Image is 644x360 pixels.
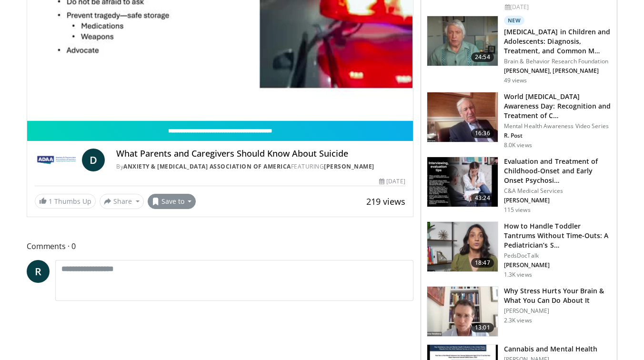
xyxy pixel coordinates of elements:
[504,197,611,204] p: [PERSON_NAME]
[471,323,494,332] span: 13:01
[427,92,611,149] a: 16:36 World [MEDICAL_DATA] Awareness Day: Recognition and Treatment of C… Mental Health Awareness...
[27,240,413,252] span: Comments 0
[427,92,498,142] img: dad9b3bb-f8af-4dab-abc0-c3e0a61b252e.150x105_q85_crop-smart_upscale.jpg
[504,92,611,120] h3: World [MEDICAL_DATA] Awareness Day: Recognition and Treatment of C…
[504,344,598,354] h3: Cannabis and Mental Health
[324,162,374,170] a: [PERSON_NAME]
[379,177,405,186] div: [DATE]
[27,260,50,283] a: R
[504,16,525,25] p: New
[504,27,611,56] h3: [MEDICAL_DATA] in Children and Adolescents: Diagnosis, Treatment, and Common M…
[116,162,405,171] div: By FEATURING
[504,77,527,84] p: 49 views
[504,307,611,315] p: [PERSON_NAME]
[100,194,144,209] button: Share
[504,67,611,75] p: [PERSON_NAME], [PERSON_NAME]
[471,258,494,268] span: 18:47
[504,252,611,260] p: PedsDocTalk
[504,141,532,149] p: 8.0K views
[427,157,611,214] a: 43:24 Evaluation and Treatment of Childhood-Onset and Early Onset Psychosi… C&A Medical Services ...
[504,286,611,305] h3: Why Stress Hurts Your Brain & What You Can Do About It
[505,3,609,11] div: [DATE]
[427,157,498,207] img: 9c1ea151-7f89-42e7-b0fb-c17652802da6.150x105_q85_crop-smart_upscale.jpg
[427,222,498,271] img: 50ea502b-14b0-43c2-900c-1755f08e888a.150x105_q85_crop-smart_upscale.jpg
[504,187,611,195] p: C&A Medical Services
[504,58,611,65] p: Brain & Behavior Research Foundation
[427,221,611,279] a: 18:47 How to Handle Toddler Tantrums Without Time-Outs: A Pediatrician’s S… PedsDocTalk [PERSON_N...
[504,122,611,130] p: Mental Health Awareness Video Series
[504,317,532,324] p: 2.3K views
[148,194,196,209] button: Save to
[35,149,78,171] img: Anxiety & Depression Association of America
[471,193,494,203] span: 43:24
[471,52,494,62] span: 24:54
[35,194,96,209] a: 1 Thumbs Up
[504,261,611,269] p: [PERSON_NAME]
[504,157,611,185] h3: Evaluation and Treatment of Childhood-Onset and Early Onset Psychosi…
[366,196,405,207] span: 219 views
[427,16,498,66] img: 5b8011c7-1005-4e73-bd4d-717c320f5860.150x105_q85_crop-smart_upscale.jpg
[427,16,611,84] a: 24:54 New [MEDICAL_DATA] in Children and Adolescents: Diagnosis, Treatment, and Common M… Brain &...
[123,162,291,170] a: Anxiety & [MEDICAL_DATA] Association of America
[427,287,498,336] img: 153729e0-faea-4f29-b75f-59bcd55f36ca.150x105_q85_crop-smart_upscale.jpg
[49,197,52,206] span: 1
[504,132,611,140] p: R. Post
[504,221,611,250] h3: How to Handle Toddler Tantrums Without Time-Outs: A Pediatrician’s S…
[116,149,405,159] h4: What Parents and Caregivers Should Know About Suicide
[471,129,494,138] span: 16:36
[504,206,531,214] p: 115 views
[427,286,611,337] a: 13:01 Why Stress Hurts Your Brain & What You Can Do About It [PERSON_NAME] 2.3K views
[504,271,532,279] p: 1.3K views
[82,149,105,171] a: D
